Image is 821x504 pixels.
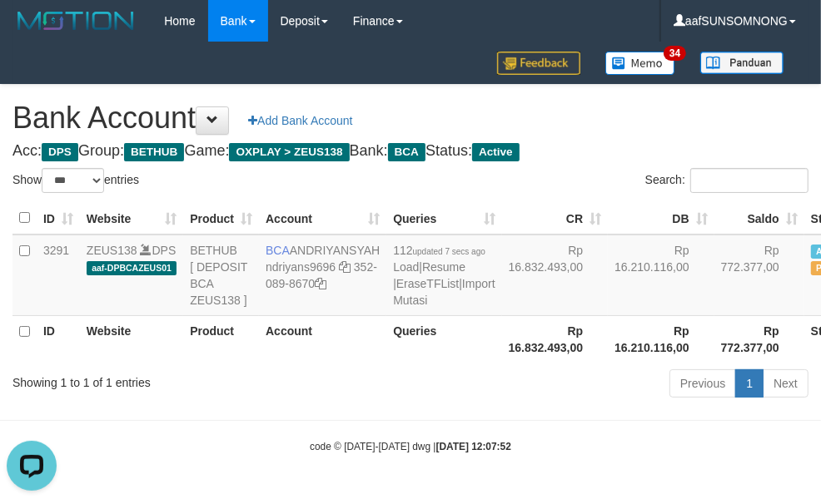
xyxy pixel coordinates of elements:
[80,202,183,235] th: Website: activate to sort column ascending
[229,143,349,161] span: OXPLAY > ZEUS138
[87,244,137,257] a: ZEUS138
[12,8,139,33] img: MOTION_logo.png
[605,52,675,75] img: Button%20Memo.svg
[393,244,495,307] span: | | |
[12,143,809,160] h4: Acc: Group: Game: Bank: Status:
[502,235,609,316] td: Rp 16.832.493,00
[393,260,419,274] a: Load
[436,441,511,452] strong: [DATE] 12:07:52
[700,52,784,74] img: panduan.png
[183,315,259,363] th: Product
[183,202,259,235] th: Product: activate to sort column ascending
[714,315,804,363] th: Rp 772.377,00
[396,277,459,290] a: EraseTFList
[80,315,183,363] th: Website
[386,202,501,235] th: Queries: activate to sort column ascending
[37,315,80,363] th: ID
[12,101,809,135] h1: Bank Account
[714,235,804,316] td: Rp 772.377,00
[608,315,714,363] th: Rp 16.210.116,00
[259,202,386,235] th: Account: activate to sort column ascending
[124,143,184,161] span: BETHUB
[393,277,495,307] a: Import Mutasi
[7,7,57,57] button: Open LiveChat chat widget
[80,235,183,316] td: DPS
[339,260,351,274] a: Copy ndriyans9696 to clipboard
[608,202,714,235] th: DB: activate to sort column ascending
[497,52,580,75] img: Feedback.jpg
[386,315,501,363] th: Queries
[735,369,764,398] a: 1
[315,277,326,290] a: Copy 3520898670 to clipboard
[714,202,804,235] th: Saldo: activate to sort column ascending
[37,202,80,235] th: ID: activate to sort column ascending
[12,368,330,391] div: Showing 1 to 1 of 1 entries
[645,168,809,193] label: Search:
[422,260,465,274] a: Resume
[266,260,336,274] a: ndriyans9696
[669,369,736,398] a: Previous
[310,441,511,452] small: code © [DATE]-[DATE] dwg |
[37,235,80,316] td: 3291
[87,261,177,275] span: aaf-DPBCAZEUS01
[664,46,686,61] span: 34
[393,244,485,257] span: 112
[42,168,104,193] select: Showentries
[593,42,688,84] a: 34
[472,143,520,161] span: Active
[42,143,78,161] span: DPS
[237,106,363,135] a: Add Bank Account
[608,235,714,316] td: Rp 16.210.116,00
[690,168,809,193] input: Search:
[413,247,485,256] span: updated 7 secs ago
[266,244,290,257] span: BCA
[12,168,139,193] label: Show entries
[259,315,386,363] th: Account
[502,202,609,235] th: CR: activate to sort column ascending
[183,235,259,316] td: BETHUB [ DEPOSIT BCA ZEUS138 ]
[388,143,425,161] span: BCA
[502,315,609,363] th: Rp 16.832.493,00
[259,235,386,316] td: ANDRIYANSYAH 352-089-8670
[763,369,809,398] a: Next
